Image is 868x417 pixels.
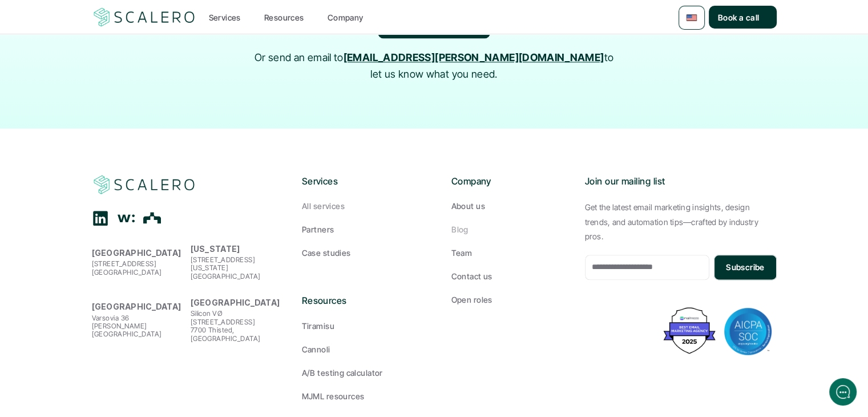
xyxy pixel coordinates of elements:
a: About us [451,200,567,212]
img: Scalero company logotype [92,174,197,195]
p: A/B testing calculator [302,367,383,379]
a: All services [302,200,417,212]
a: Scalero company logotype [92,174,197,195]
h1: Hi! Welcome to [GEOGRAPHIC_DATA]. [17,55,211,74]
span: New conversation [74,158,137,167]
p: Subscribe [726,261,765,273]
p: Get the latest email marketing insights, design trends, and automation tips—crafted by industry p... [585,200,777,243]
button: New conversation [18,151,211,174]
p: Varsovia 36 [PERSON_NAME] [GEOGRAPHIC_DATA] [92,314,185,339]
a: Cannoli [302,343,417,355]
a: Contact us [451,270,567,282]
img: Scalero company logotype [92,6,197,28]
img: 🇺🇸 [686,12,697,23]
a: Team [451,247,567,259]
span: We run on Gist [95,343,144,351]
p: Services [302,174,417,189]
a: A/B testing calculator [302,367,417,379]
p: Partners [302,223,334,235]
p: [STREET_ADDRESS] [US_STATE][GEOGRAPHIC_DATA] [191,256,284,280]
p: Open roles [451,294,492,306]
strong: [GEOGRAPHIC_DATA] [92,248,181,258]
img: Best Email Marketing Agency 2025 - Recognized by Mailmodo [661,304,718,356]
p: [STREET_ADDRESS] [GEOGRAPHIC_DATA] [92,260,185,276]
p: Join our mailing list [585,174,777,189]
p: Tiramisu [302,320,334,332]
iframe: gist-messenger-bubble-iframe [829,378,857,406]
p: Team [451,247,473,259]
p: Cannoli [302,343,330,355]
a: [EMAIL_ADDRESS][PERSON_NAME][DOMAIN_NAME] [344,51,604,63]
p: Resources [264,11,304,23]
a: MJML resources [302,390,417,402]
p: Case studies [302,247,351,259]
a: Tiramisu [302,320,417,332]
p: Blog [451,223,469,235]
button: Subscribe [714,255,776,280]
a: Open roles [451,294,567,306]
p: Resources [302,294,417,308]
a: Blog [451,223,567,235]
p: All services [302,200,345,212]
a: Case studies [302,247,417,259]
p: Silicon VØ [STREET_ADDRESS] 7700 Thisted, [GEOGRAPHIC_DATA] [191,310,284,343]
a: Partners [302,223,417,235]
p: MJML resources [302,390,365,402]
p: Company [451,174,567,189]
p: Services [209,11,241,23]
p: Book a call [718,11,760,23]
p: About us [451,200,485,212]
a: Book a call [709,6,777,29]
strong: [US_STATE] [191,244,240,254]
strong: [GEOGRAPHIC_DATA] [191,298,280,307]
p: Or send an email to to let us know what you need. [249,50,620,83]
p: Company [328,11,364,23]
strong: [GEOGRAPHIC_DATA] [92,302,181,311]
a: Scalero company logotype [92,7,197,27]
p: Contact us [451,270,492,282]
h2: Let us know if we can help with lifecycle marketing. [17,76,211,131]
